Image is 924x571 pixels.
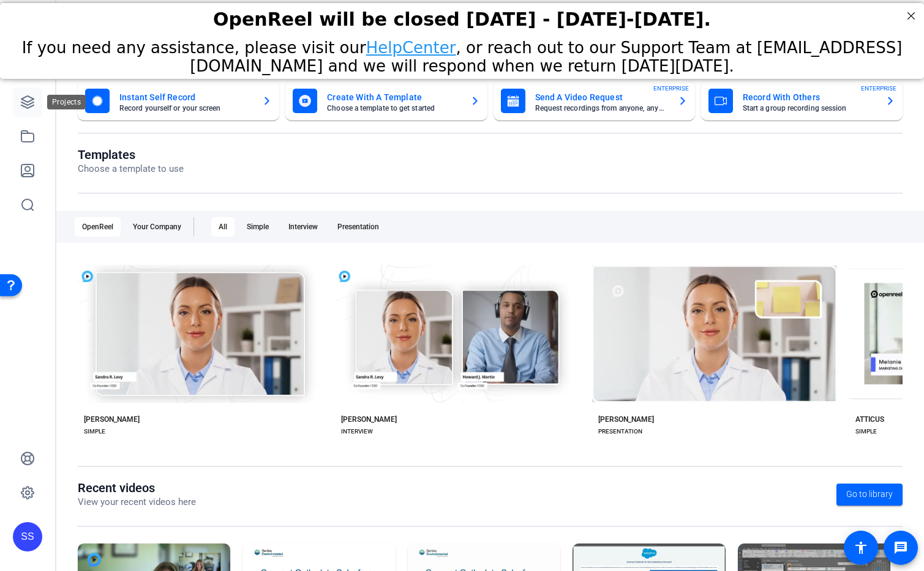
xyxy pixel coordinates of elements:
[366,35,456,54] a: HelpCenter
[535,90,668,105] mat-card-title: Send A Video Request
[855,427,877,437] div: SIMPLE
[743,105,876,112] mat-card-subtitle: Start a group recording session
[341,427,373,437] div: INTERVIEW
[743,90,876,105] mat-card-title: Record With Others
[330,217,386,237] div: Presentation
[285,81,487,120] button: Create With A TemplateChoose a template to get started
[653,84,689,93] span: ENTERPRISE
[855,414,884,424] div: ATTICUS
[78,495,196,509] p: View your recent videos here
[84,414,140,424] div: [PERSON_NAME]
[341,414,397,424] div: [PERSON_NAME]
[535,105,668,112] mat-card-subtitle: Request recordings from anyone, anywhere
[22,35,903,72] span: If you need any assistance, please visit our , or reach out to our Support Team at [EMAIL_ADDRESS...
[47,95,86,109] div: Projects
[598,427,642,437] div: PRESENTATION
[836,484,903,506] a: Go to library
[119,90,252,105] mat-card-title: Instant Self Record
[126,217,189,237] div: Your Company
[327,90,460,105] mat-card-title: Create With A Template
[78,147,184,162] h1: Templates
[701,81,903,120] button: Record With OthersStart a group recording sessionENTERPRISE
[861,84,896,93] span: ENTERPRISE
[893,540,908,555] mat-icon: message
[78,481,196,495] h1: Recent videos
[211,217,235,237] div: All
[78,162,184,176] p: Choose a template to use
[846,488,893,501] span: Go to library
[598,414,654,424] div: [PERSON_NAME]
[327,105,460,112] mat-card-subtitle: Choose a template to get started
[84,427,105,437] div: SIMPLE
[78,81,279,120] button: Instant Self RecordRecord yourself or your screen
[281,217,325,237] div: Interview
[854,540,868,555] mat-icon: accessibility
[494,81,695,120] button: Send A Video RequestRequest recordings from anyone, anywhereENTERPRISE
[119,105,252,112] mat-card-subtitle: Record yourself or your screen
[13,522,42,551] div: SS
[15,6,909,27] div: OpenReel will be closed [DATE] - [DATE]-[DATE].
[239,217,276,237] div: Simple
[75,217,121,237] div: OpenReel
